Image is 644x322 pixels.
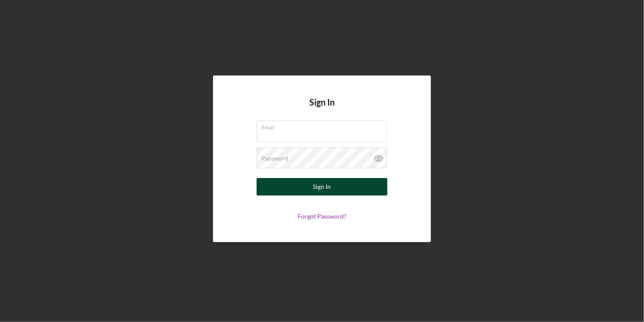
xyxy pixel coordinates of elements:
h4: Sign In [309,97,335,120]
label: Password [261,155,288,162]
label: Email [261,121,387,130]
div: Sign In [313,178,331,195]
a: Forgot Password? [298,212,346,220]
button: Sign In [257,178,387,195]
